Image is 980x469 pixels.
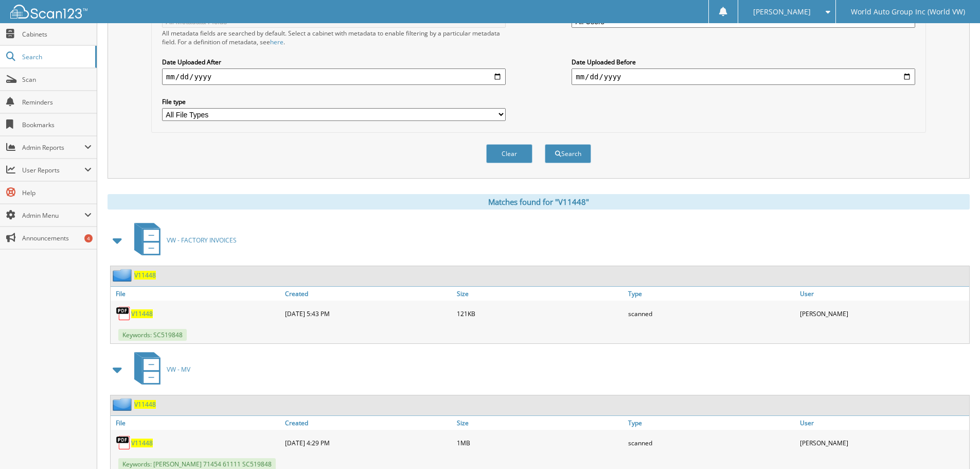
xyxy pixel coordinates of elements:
[282,416,454,430] a: Created
[10,5,87,19] img: scan123-logo-white.svg
[22,30,92,39] span: Cabinets
[572,68,915,85] input: end
[626,432,797,453] div: scanned
[134,400,156,409] a: V11448
[486,144,532,163] button: Clear
[626,287,797,301] a: Type
[22,75,92,84] span: Scan
[116,435,131,450] img: PDF.png
[131,439,153,447] a: V11448
[572,58,915,66] label: Date Uploaded Before
[270,38,283,46] a: here
[22,188,92,197] span: Help
[22,234,92,242] span: Announcements
[626,303,797,324] div: scanned
[22,143,84,152] span: Admin Reports
[162,58,506,66] label: Date Uploaded After
[22,98,92,107] span: Reminders
[167,236,237,245] span: VW - FACTORY INVOICES
[22,120,92,129] span: Bookmarks
[797,416,969,430] a: User
[797,287,969,301] a: User
[116,306,131,321] img: PDF.png
[128,220,237,260] a: VW - FACTORY INVOICES
[454,432,626,453] div: 1MB
[118,329,187,341] span: Keywords: SC519848
[108,194,970,210] div: Matches found for "V11448"
[454,287,626,301] a: Size
[626,416,797,430] a: Type
[282,287,454,301] a: Created
[162,29,506,46] div: All metadata fields are searched by default. Select a cabinet with metadata to enable filtering b...
[162,97,506,106] label: File type
[84,234,93,242] div: 4
[113,269,134,282] img: folder2.png
[851,9,965,15] span: World Auto Group Inc (World VW)
[113,398,134,411] img: folder2.png
[797,432,969,453] div: [PERSON_NAME]
[131,309,153,318] a: V11448
[22,53,90,61] span: Search
[545,144,591,163] button: Search
[162,68,506,85] input: start
[111,287,282,301] a: File
[128,349,190,390] a: VW - MV
[22,211,84,220] span: Admin Menu
[134,271,156,280] a: V11448
[282,303,454,324] div: [DATE] 5:43 PM
[282,432,454,453] div: [DATE] 4:29 PM
[454,303,626,324] div: 121KB
[454,416,626,430] a: Size
[22,166,84,175] span: User Reports
[929,420,980,469] iframe: Chat Widget
[753,9,811,15] span: [PERSON_NAME]
[167,365,190,374] span: VW - MV
[111,416,282,430] a: File
[797,303,969,324] div: [PERSON_NAME]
